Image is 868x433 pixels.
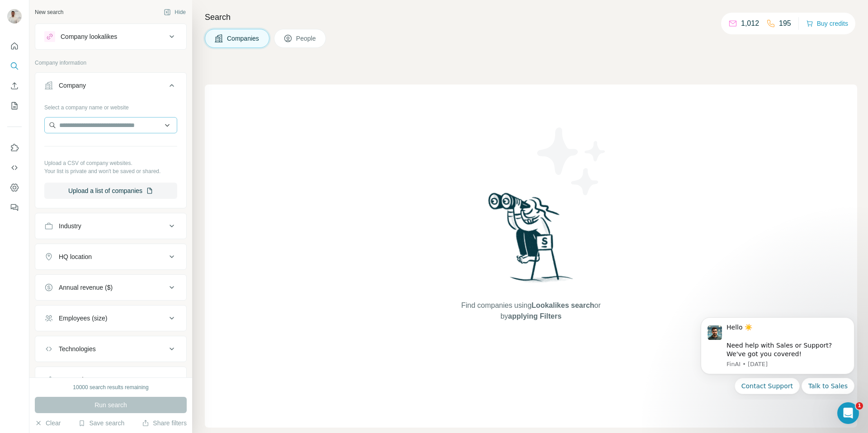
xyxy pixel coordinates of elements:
[35,369,186,391] button: Keywords
[44,159,177,167] p: Upload a CSV of company websites.
[7,98,22,114] button: My lists
[7,58,22,74] button: Search
[142,419,187,428] button: Share filters
[296,34,317,43] span: People
[59,314,107,323] div: Employees (size)
[59,283,113,292] div: Annual revenue ($)
[205,11,857,24] h4: Search
[73,383,148,391] div: 10000 search results remaining
[741,18,759,29] p: 1,012
[35,59,187,67] p: Company information
[779,18,791,29] p: 195
[508,312,561,320] span: applying Filters
[35,307,186,329] button: Employees (size)
[35,26,186,47] button: Company lookalikes
[59,344,96,353] div: Technologies
[35,419,61,428] button: Clear
[35,215,186,237] button: Industry
[157,5,192,19] button: Hide
[35,277,186,298] button: Annual revenue ($)
[7,78,22,94] button: Enrich CSV
[7,199,22,216] button: Feedback
[59,252,92,261] div: HQ location
[35,338,186,360] button: Technologies
[44,183,177,199] button: Upload a list of companies
[44,100,177,112] div: Select a company name or website
[61,32,117,41] div: Company lookalikes
[7,140,22,156] button: Use Surfe on LinkedIn
[532,301,594,309] span: Lookalikes search
[227,34,260,43] span: Companies
[59,221,81,231] div: Industry
[7,9,22,24] img: Avatar
[35,8,63,16] div: New search
[59,375,86,384] div: Keywords
[35,246,186,268] button: HQ location
[856,402,863,409] span: 1
[458,300,603,322] span: Find companies using or by
[7,179,22,196] button: Dashboard
[44,167,177,175] p: Your list is private and won't be saved or shared.
[806,17,848,30] button: Buy credits
[59,81,86,90] div: Company
[531,121,613,202] img: Surfe Illustration - Stars
[7,38,22,54] button: Quick start
[837,402,859,424] iframe: Intercom live chat
[35,75,186,100] button: Company
[687,309,868,400] iframe: Intercom notifications message
[7,160,22,176] button: Use Surfe API
[78,419,124,428] button: Save search
[484,190,578,291] img: Surfe Illustration - Woman searching with binoculars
